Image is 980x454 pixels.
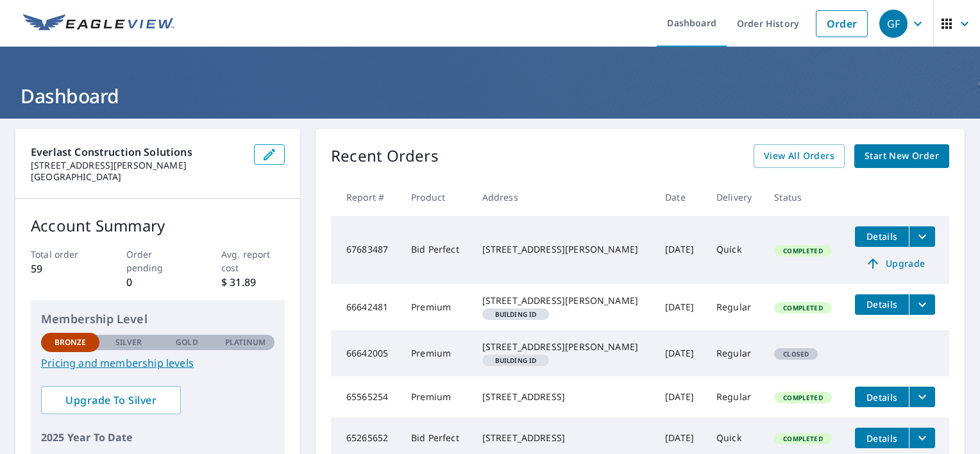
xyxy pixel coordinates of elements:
[176,337,198,348] p: Gold
[863,432,901,444] span: Details
[401,178,472,216] th: Product
[23,14,174,33] img: EV Logo
[482,340,645,353] div: [STREET_ADDRESS][PERSON_NAME]
[31,144,244,160] p: Everlast Construction Solutions
[401,284,472,330] td: Premium
[15,83,965,109] h1: Dashboard
[331,144,439,168] p: Recent Orders
[909,294,935,315] button: filesDropdownBtn-66642481
[775,246,830,255] span: Completed
[51,393,171,407] span: Upgrade To Silver
[41,310,275,328] p: Membership Level
[879,10,908,38] div: GF
[482,243,645,256] div: [STREET_ADDRESS][PERSON_NAME]
[775,303,830,312] span: Completed
[331,284,401,330] td: 66642481
[401,376,472,417] td: Premium
[31,261,94,276] p: 59
[655,284,706,330] td: [DATE]
[655,216,706,284] td: [DATE]
[863,391,901,403] span: Details
[126,274,190,290] p: 0
[754,144,845,168] a: View All Orders
[854,144,949,168] a: Start New Order
[855,428,909,448] button: detailsBtn-65265652
[855,387,909,407] button: detailsBtn-65565254
[655,330,706,376] td: [DATE]
[472,178,655,216] th: Address
[706,284,764,330] td: Regular
[863,256,927,271] span: Upgrade
[401,330,472,376] td: Premium
[31,171,244,183] p: [GEOGRAPHIC_DATA]
[816,10,868,37] a: Order
[31,160,244,171] p: [STREET_ADDRESS][PERSON_NAME]
[495,311,537,317] em: Building ID
[855,226,909,247] button: detailsBtn-67683487
[482,432,645,444] div: [STREET_ADDRESS]
[706,178,764,216] th: Delivery
[775,434,830,443] span: Completed
[221,248,285,274] p: Avg. report cost
[331,178,401,216] th: Report #
[495,357,537,364] em: Building ID
[909,226,935,247] button: filesDropdownBtn-67683487
[331,376,401,417] td: 65565254
[775,393,830,402] span: Completed
[401,216,472,284] td: Bid Perfect
[865,148,939,164] span: Start New Order
[225,337,266,348] p: Platinum
[863,298,901,310] span: Details
[41,386,181,414] a: Upgrade To Silver
[55,337,87,348] p: Bronze
[909,387,935,407] button: filesDropdownBtn-65565254
[31,214,285,237] p: Account Summary
[863,230,901,242] span: Details
[909,428,935,448] button: filesDropdownBtn-65265652
[221,274,285,290] p: $ 31.89
[126,248,190,274] p: Order pending
[115,337,142,348] p: Silver
[706,216,764,284] td: Quick
[655,178,706,216] th: Date
[482,294,645,307] div: [STREET_ADDRESS][PERSON_NAME]
[775,349,816,358] span: Closed
[706,330,764,376] td: Regular
[706,376,764,417] td: Regular
[331,330,401,376] td: 66642005
[482,391,645,403] div: [STREET_ADDRESS]
[855,253,935,274] a: Upgrade
[764,148,834,164] span: View All Orders
[655,376,706,417] td: [DATE]
[764,178,845,216] th: Status
[331,216,401,284] td: 67683487
[41,430,275,445] p: 2025 Year To Date
[855,294,909,315] button: detailsBtn-66642481
[41,355,275,371] a: Pricing and membership levels
[31,248,94,261] p: Total order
